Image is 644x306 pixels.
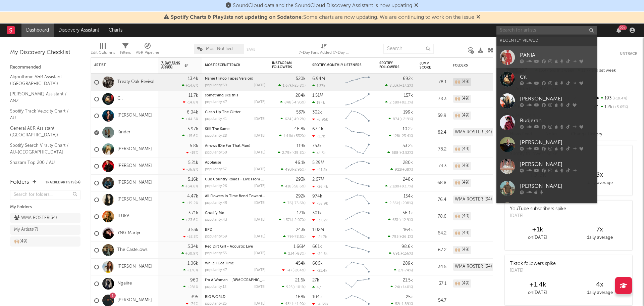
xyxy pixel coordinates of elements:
span: +18.4 % [611,97,627,100]
div: Red Dirt Girl - Acoustic Live [205,245,265,249]
div: ( ) [388,117,413,121]
a: ILUKA [117,214,129,219]
div: [DATE] [254,151,265,155]
div: [DATE] [254,168,265,171]
div: 56.1k [402,211,413,215]
div: ( ) [388,234,413,239]
div: BPD [205,228,265,232]
a: Blusher [496,199,597,221]
a: [PERSON_NAME] [117,264,152,270]
svg: Chart title [342,225,373,242]
svg: Chart title [342,141,373,158]
span: +93.7 % [399,185,412,188]
div: 41.3k [312,151,326,155]
div: 🙌🏼 (49) [453,212,471,220]
div: +23.6 % [182,218,198,222]
span: 631 [392,218,398,222]
span: 79 [287,235,292,239]
div: [DATE] [254,201,265,205]
div: YouTube subscribers spike [510,206,566,213]
div: 6.04k [187,110,198,115]
div: Cil [520,73,594,81]
div: ( ) [385,184,413,188]
div: 🙌🏼 (49) [453,229,471,237]
div: 5.29M [312,161,324,165]
span: +17.2 % [400,84,412,88]
svg: Chart title [342,242,373,259]
div: -6.95k [312,117,328,122]
span: Dismiss [476,15,480,20]
div: 199k [403,110,413,115]
div: 10.2k [402,127,413,131]
div: 53.2k [402,144,413,148]
a: Spotify Track Velocity Chart / AU [10,107,74,121]
div: 76.4 [420,196,446,204]
div: ( ) [281,184,306,188]
span: -58.6 % [292,185,305,188]
div: 5.21k [188,161,198,165]
span: +532 % [293,134,305,138]
div: [PERSON_NAME] [520,138,594,146]
div: 204k [296,93,306,98]
div: 301k [312,211,322,215]
span: +26.1 % [399,235,412,239]
div: 3.71k [188,211,198,215]
div: ( ) [281,167,306,172]
div: -19 % [186,150,198,155]
div: ( ) [385,83,413,88]
span: 1.41k [283,134,292,138]
a: YNG Martyr [117,230,141,236]
span: 76 [287,202,292,205]
div: Instagram Followers [272,61,296,69]
div: My Folders [10,203,80,211]
span: 793 [392,235,398,239]
div: popularity: 59 [205,235,227,238]
div: 59.9 [420,112,446,120]
span: 848 [284,101,291,104]
div: Jump Score [420,61,436,70]
a: [PERSON_NAME] [496,156,597,177]
div: [DATE] [254,117,265,121]
div: A&R Pipeline [136,49,159,57]
div: Folders [453,63,503,68]
div: +44.5 % [181,117,198,121]
span: +5.65 % [612,105,628,109]
button: Untrack [620,50,637,57]
span: 8.33k [389,84,399,88]
div: 194k [312,100,325,105]
div: 3.53k [188,228,198,232]
div: 5.16k [188,177,198,182]
a: Red Dirt Girl - Acoustic Live [205,245,253,249]
div: 🙌🏼 (49) [453,162,471,170]
a: Applause [205,161,221,165]
span: 588 [392,151,398,155]
div: Edit Columns [91,40,115,60]
div: Cue Country Roads - Live From The Steel City [205,178,265,181]
input: Search... [383,44,434,54]
span: +12.9 % [399,218,412,222]
div: 293k [296,177,306,182]
div: ( ) [278,83,306,88]
div: popularity: 41 [205,117,227,121]
a: Ngaiire [117,281,132,287]
div: 78.2 [420,145,446,154]
span: -75.6 % [293,202,305,205]
div: -3.02k [312,218,328,222]
div: -14.8 % [183,100,198,104]
div: 🙌🏼 (49) [453,112,471,120]
span: -39.8 % [292,151,305,155]
div: 🙌🏼 (49) [453,179,471,187]
div: 3 x [569,171,631,179]
div: WMA ROSTER (34) [453,128,494,136]
div: ( ) [387,150,413,155]
div: 78.3 [420,95,446,103]
span: 2.79k [282,151,291,155]
a: Cue Country Roads - Live From The [GEOGRAPHIC_DATA] [205,178,307,181]
div: 3.34k [187,245,198,249]
a: I'm A Woman - [DEMOGRAPHIC_DATA] In Black TV Series Soundtrack [205,278,325,282]
a: [PERSON_NAME] [117,146,152,152]
div: [PERSON_NAME] [520,95,594,103]
a: Discovery Assistant [54,24,104,37]
a: [PERSON_NAME] [117,197,152,203]
button: Tracked Artists(64) [45,181,80,184]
